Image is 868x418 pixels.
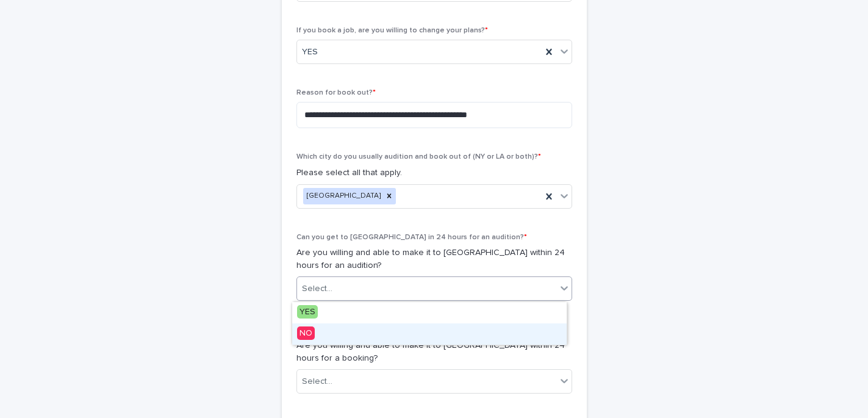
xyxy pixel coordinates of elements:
div: Select... [302,375,332,388]
span: NO [297,326,315,340]
p: Please select all that apply. [296,167,572,179]
span: YES [297,305,318,319]
span: Which city do you usually audition and book out of (NY or LA or both)? [296,153,541,160]
p: Are you willing and able to make it to [GEOGRAPHIC_DATA] within 24 hours for a booking? [296,339,572,365]
span: If you book a job, are you willing to change your plans? [296,27,488,34]
div: Select... [302,283,332,295]
span: YES [302,46,318,59]
span: Can you get to [GEOGRAPHIC_DATA] in 24 hours for an audition? [296,234,527,241]
div: YES [292,302,567,323]
div: [GEOGRAPHIC_DATA] [303,188,382,204]
p: Are you willing and able to make it to [GEOGRAPHIC_DATA] within 24 hours for an audition? [296,247,572,272]
span: Reason for book out? [296,89,376,96]
div: NO [292,323,567,345]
